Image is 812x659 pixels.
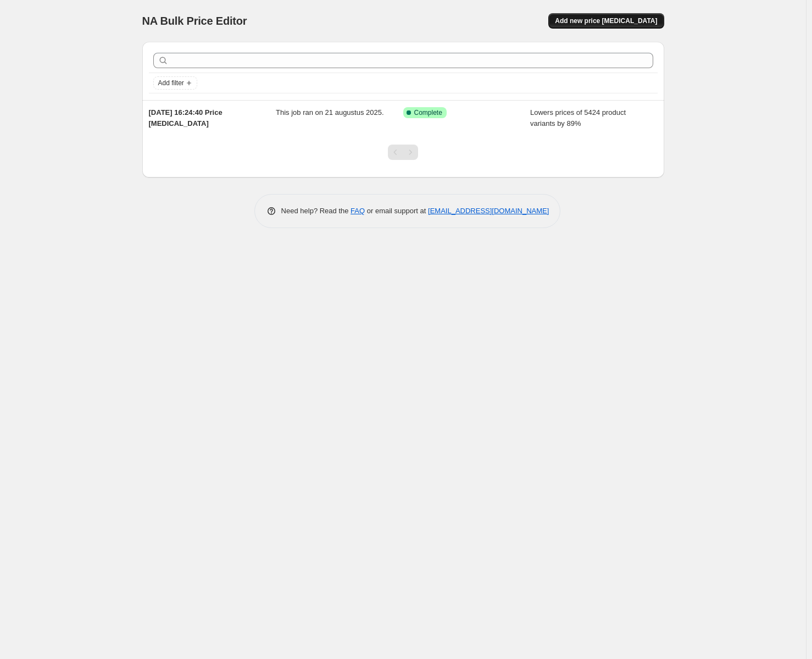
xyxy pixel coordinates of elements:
a: FAQ [351,207,365,215]
span: Complete [414,108,442,117]
span: [DATE] 16:24:40 Price [MEDICAL_DATA] [149,108,223,128]
a: [EMAIL_ADDRESS][DOMAIN_NAME] [428,207,549,215]
button: Add new price [MEDICAL_DATA] [548,13,664,29]
button: Add filter [153,76,197,90]
span: or email support at [365,207,428,215]
span: NA Bulk Price Editor [142,15,247,27]
nav: Pagination [388,145,418,160]
span: Add new price [MEDICAL_DATA] [555,16,657,25]
span: Need help? Read the [281,207,351,215]
span: This job ran on 21 augustus 2025. [276,108,384,117]
span: Add filter [158,79,184,87]
span: Lowers prices of 5424 product variants by 89% [530,108,626,128]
